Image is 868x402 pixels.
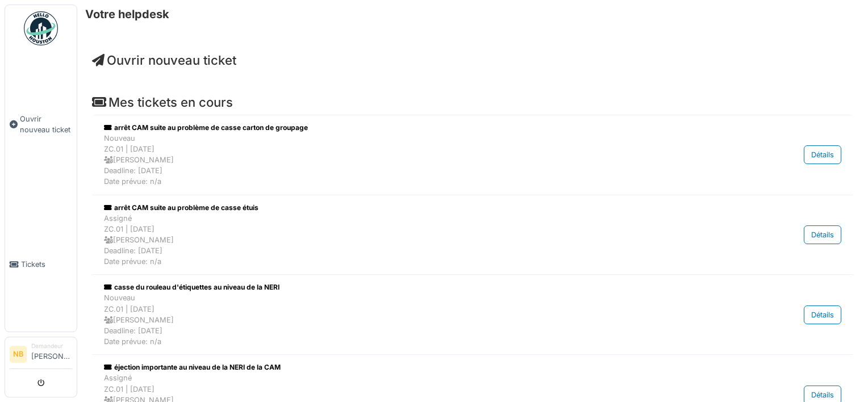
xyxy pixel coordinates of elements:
[10,342,72,369] a: NB Demandeur[PERSON_NAME]
[31,342,72,366] li: [PERSON_NAME]
[101,279,844,350] a: casse du rouleau d'étiquettes au niveau de la NERI NouveauZC.01 | [DATE] [PERSON_NAME]Deadline: [...
[104,133,724,187] div: Nouveau ZC.01 | [DATE] [PERSON_NAME] Deadline: [DATE] Date prévue: n/a
[5,197,77,332] a: Tickets
[20,114,72,135] span: Ouvrir nouveau ticket
[104,213,724,267] div: Assigné ZC.01 | [DATE] [PERSON_NAME] Deadline: [DATE] Date prévue: n/a
[104,292,724,347] div: Nouveau ZC.01 | [DATE] [PERSON_NAME] Deadline: [DATE] Date prévue: n/a
[804,305,841,324] div: Détails
[92,95,853,110] h4: Mes tickets en cours
[101,120,844,190] a: arrêt CAM suite au problème de casse carton de groupage NouveauZC.01 | [DATE] [PERSON_NAME]Deadli...
[10,346,27,363] li: NB
[31,342,72,350] div: Demandeur
[104,282,724,292] div: casse du rouleau d'étiquettes au niveau de la NERI
[24,11,58,45] img: Badge_color-CXgf-gQk.svg
[92,53,236,68] a: Ouvrir nouveau ticket
[5,52,77,197] a: Ouvrir nouveau ticket
[804,225,841,244] div: Détails
[104,362,724,372] div: éjection importante au niveau de la NERI de la CAM
[101,200,844,270] a: arrêt CAM suite au problème de casse étuis AssignéZC.01 | [DATE] [PERSON_NAME]Deadline: [DATE]Dat...
[104,123,724,133] div: arrêt CAM suite au problème de casse carton de groupage
[104,203,724,213] div: arrêt CAM suite au problème de casse étuis
[804,145,841,164] div: Détails
[21,259,72,270] span: Tickets
[85,7,169,21] h6: Votre helpdesk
